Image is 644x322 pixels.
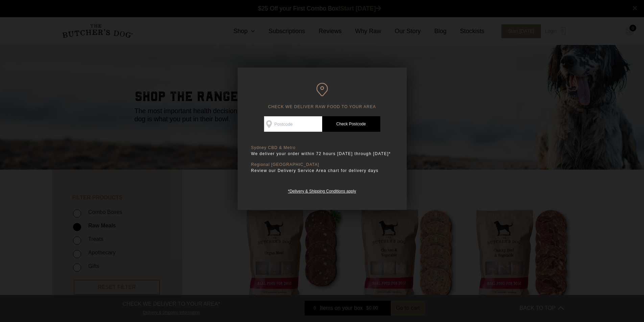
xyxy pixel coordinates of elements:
[251,167,393,174] p: Review our Delivery Service Area chart for delivery days
[251,150,393,157] p: We deliver your order within 72 hours [DATE] through [DATE]*
[288,187,356,194] a: *Delivery & Shipping Conditions apply
[322,116,380,132] a: Check Postcode
[251,162,393,167] p: Regional [GEOGRAPHIC_DATA]
[251,145,393,150] p: Sydney CBD & Metro
[264,116,322,132] input: Postcode
[251,83,393,109] h6: CHECK WE DELIVER RAW FOOD TO YOUR AREA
